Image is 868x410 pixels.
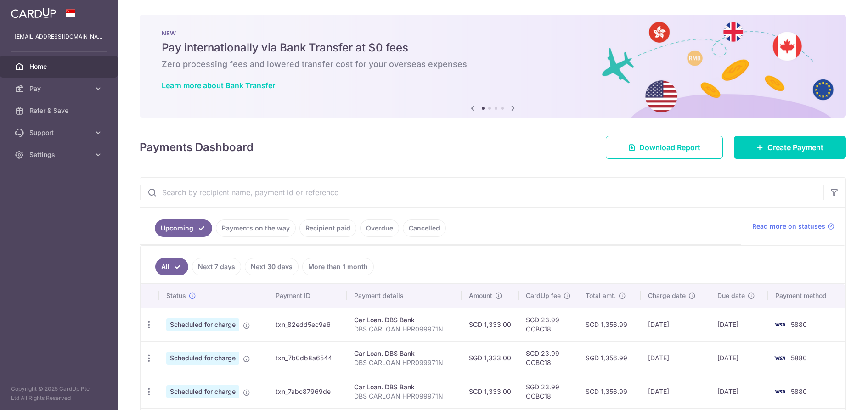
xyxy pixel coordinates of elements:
td: [DATE] [641,341,710,375]
span: 5880 [791,388,807,395]
td: txn_7b0db8a6544 [268,341,347,375]
h4: Payments Dashboard [140,139,254,156]
div: Car Loan. DBS Bank [354,349,454,358]
span: Scheduled for charge [166,352,239,365]
td: SGD 1,333.00 [462,308,519,341]
td: [DATE] [641,375,710,408]
span: Scheduled for charge [166,385,239,398]
span: Status [166,291,186,300]
th: Payment ID [268,284,347,308]
span: Read more on statuses [752,222,825,231]
td: SGD 1,356.99 [578,308,641,341]
span: Pay [29,84,90,93]
a: Recipient paid [299,219,356,237]
span: Support [29,128,90,137]
img: Bank Card [771,319,789,330]
span: Download Report [639,142,700,153]
span: Create Payment [767,142,823,153]
input: Search by recipient name, payment id or reference [140,178,823,207]
a: Read more on statuses [752,222,834,231]
a: Learn more about Bank Transfer [162,81,275,90]
span: Charge date [648,291,686,300]
a: Cancelled [403,219,446,237]
p: DBS CARLOAN HPR099971N [354,392,454,401]
td: SGD 23.99 OCBC18 [519,375,578,408]
td: [DATE] [710,375,768,408]
img: CardUp [11,7,56,18]
a: Payments on the way [216,219,296,237]
div: Car Loan. DBS Bank [354,315,454,325]
p: NEW [162,29,824,37]
span: Amount [469,291,492,300]
a: Create Payment [734,136,846,159]
span: 5880 [791,320,807,328]
span: Home [29,62,90,71]
a: Next 7 days [192,258,241,275]
span: CardUp fee [526,291,561,300]
a: More than 1 month [302,258,374,275]
td: txn_82edd5ec9a6 [268,308,347,341]
p: DBS CARLOAN HPR099971N [354,358,454,367]
td: SGD 23.99 OCBC18 [519,308,578,341]
a: All [155,258,188,275]
span: Due date [717,291,745,300]
img: Bank Card [771,386,789,397]
th: Payment details [347,284,462,308]
img: Bank transfer banner [140,15,846,118]
span: 5880 [791,354,807,362]
td: [DATE] [710,341,768,375]
td: SGD 23.99 OCBC18 [519,341,578,375]
th: Payment method [768,284,845,308]
span: Total amt. [586,291,616,300]
a: Upcoming [155,219,212,237]
p: DBS CARLOAN HPR099971N [354,325,454,334]
span: Refer & Save [29,106,90,115]
p: [EMAIL_ADDRESS][DOMAIN_NAME] [15,32,103,41]
td: SGD 1,333.00 [462,375,519,408]
div: Car Loan. DBS Bank [354,382,454,392]
td: SGD 1,356.99 [578,341,641,375]
a: Next 30 days [245,258,299,275]
span: Settings [29,150,90,159]
td: SGD 1,356.99 [578,375,641,408]
td: [DATE] [710,308,768,341]
span: Scheduled for charge [166,318,239,331]
td: SGD 1,333.00 [462,341,519,375]
h6: Zero processing fees and lowered transfer cost for your overseas expenses [162,59,824,70]
td: txn_7abc87969de [268,375,347,408]
a: Download Report [606,136,723,159]
td: [DATE] [641,308,710,341]
h5: Pay internationally via Bank Transfer at $0 fees [162,40,824,55]
img: Bank Card [771,353,789,364]
a: Overdue [360,219,399,237]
